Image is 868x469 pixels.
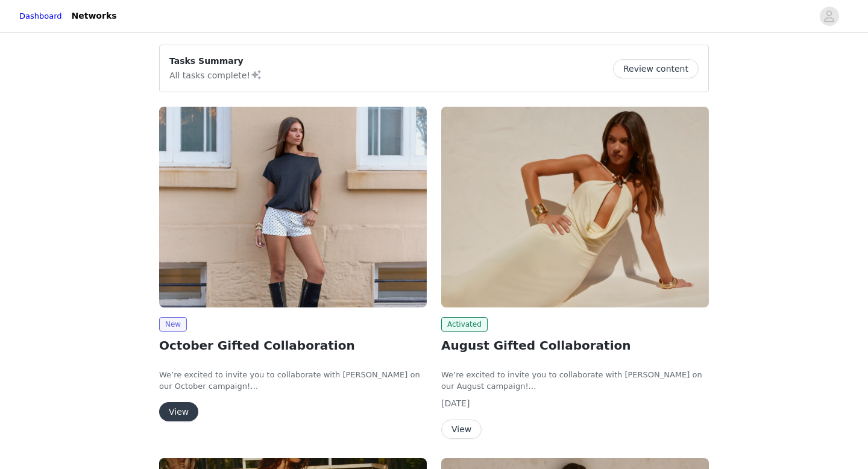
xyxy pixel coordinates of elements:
[159,369,427,392] p: We’re excited to invite you to collaborate with [PERSON_NAME] on our October campaign!
[169,55,262,68] p: Tasks Summary
[441,107,709,307] img: Peppermayo AUS
[441,317,488,332] span: Activated
[159,107,427,307] img: Peppermayo AUS
[441,398,470,408] span: [DATE]
[169,68,262,82] p: All tasks complete!
[159,317,187,332] span: New
[159,408,198,417] a: View
[64,2,124,30] a: Networks
[441,369,709,392] p: We’re excited to invite you to collaborate with [PERSON_NAME] on our August campaign!
[159,336,427,354] h2: October Gifted Collaboration
[823,7,835,26] div: avatar
[159,402,198,421] button: View
[441,336,709,354] h2: August Gifted Collaboration
[613,59,699,78] button: Review content
[441,420,482,439] button: View
[441,425,482,434] a: View
[19,10,62,22] a: Dashboard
